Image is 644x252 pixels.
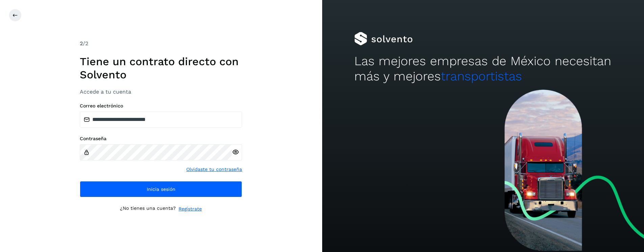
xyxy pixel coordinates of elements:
[80,136,242,142] label: Contraseña
[186,166,242,173] a: Olvidaste tu contraseña
[80,103,242,109] label: Correo electrónico
[80,89,242,95] h3: Accede a tu cuenta
[441,69,522,83] span: transportistas
[147,187,175,192] span: Inicia sesión
[354,54,612,84] h2: Las mejores empresas de México necesitan más y mejores
[80,181,242,197] button: Inicia sesión
[178,205,202,212] a: Regístrate
[120,205,176,212] p: ¿No tienes una cuenta?
[80,40,83,47] span: 2
[80,40,242,48] div: /2
[80,55,242,81] h1: Tiene un contrato directo con Solvento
